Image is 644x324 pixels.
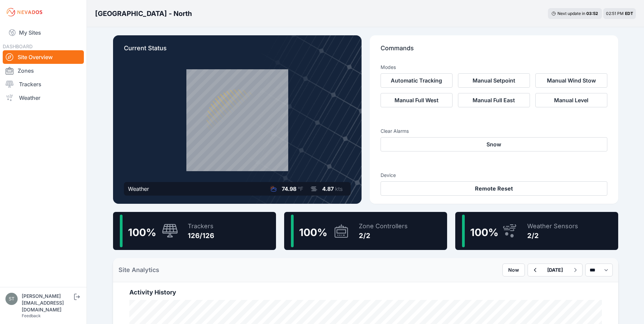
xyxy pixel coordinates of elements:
[322,185,334,192] span: 4.87
[3,24,84,41] a: My Sites
[22,313,41,318] a: Feedback
[381,73,453,88] button: Automatic Tracking
[3,43,33,49] span: DASHBOARD
[458,93,530,107] button: Manual Full East
[381,93,453,107] button: Manual Full West
[282,185,296,192] span: 74.98
[3,77,84,91] a: Trackers
[188,231,214,240] div: 126/126
[502,264,525,276] button: Now
[381,137,607,151] button: Snow
[535,93,607,107] button: Manual Level
[455,212,618,250] a: 100%Weather Sensors2/2
[470,226,498,238] span: 100 %
[113,212,276,250] a: 100%Trackers126/126
[527,231,578,240] div: 2/2
[381,128,607,134] h3: Clear Alarms
[381,172,607,179] h3: Device
[542,264,568,276] button: [DATE]
[124,43,351,58] p: Current Status
[95,9,192,18] h3: [GEOGRAPHIC_DATA] - North
[335,185,343,192] span: kts
[5,7,43,18] img: Nevados
[381,181,607,196] button: Remote Reset
[299,226,327,238] span: 100 %
[284,212,447,250] a: 100%Zone Controllers2/2
[606,11,624,16] span: 02:51 PM
[118,265,159,275] h2: Site Analytics
[188,221,214,231] div: Trackers
[3,91,84,105] a: Weather
[359,231,408,240] div: 2/2
[128,226,156,238] span: 100 %
[3,64,84,77] a: Zones
[458,73,530,88] button: Manual Setpoint
[359,221,408,231] div: Zone Controllers
[95,5,192,22] nav: Breadcrumb
[586,11,599,16] div: 03 : 52
[298,185,303,192] span: °F
[557,11,585,16] span: Next update in
[5,293,18,305] img: steve@nevados.solar
[128,185,149,193] div: Weather
[625,11,633,16] span: EDT
[129,288,602,297] h2: Activity History
[3,50,84,64] a: Site Overview
[535,73,607,88] button: Manual Wind Stow
[22,293,73,313] div: [PERSON_NAME][EMAIL_ADDRESS][DOMAIN_NAME]
[527,221,578,231] div: Weather Sensors
[381,64,396,71] h3: Modes
[381,43,607,58] p: Commands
